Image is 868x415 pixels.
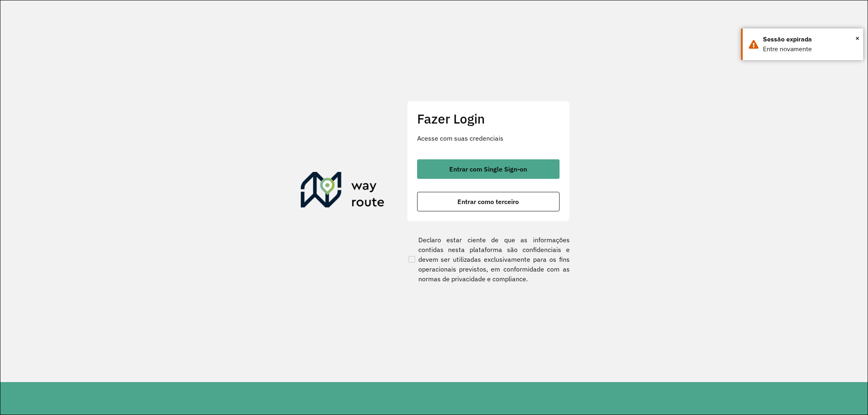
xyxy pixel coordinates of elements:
[763,35,857,44] div: Sessão expirada
[763,44,857,54] div: Entre novamente
[855,32,859,44] span: ×
[449,166,527,172] span: Entrar com Single Sign-on
[417,111,560,126] h2: Fazer Login
[855,32,859,44] button: Close
[417,159,560,179] button: button
[417,133,560,143] p: Acesse com suas credenciais
[417,192,560,211] button: button
[457,198,519,205] span: Entrar como terceiro
[407,235,570,284] label: Declaro estar ciente de que as informações contidas nesta plataforma são confidenciais e devem se...
[301,172,385,211] img: Roteirizador AmbevTech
